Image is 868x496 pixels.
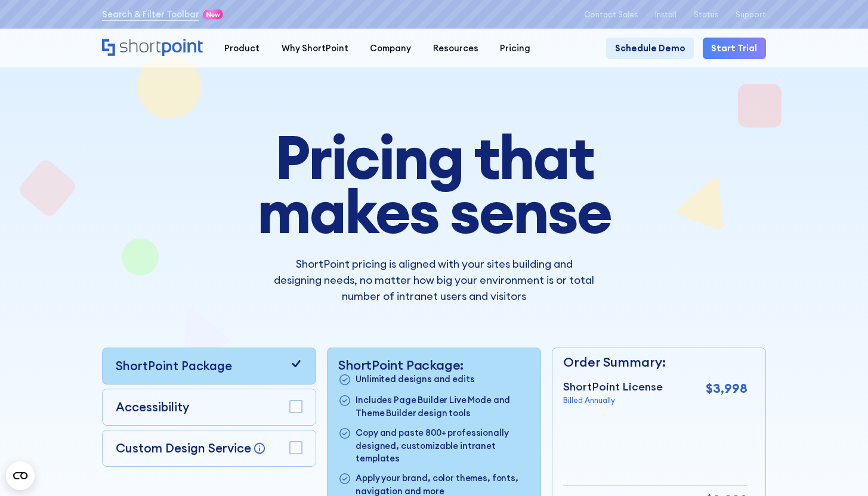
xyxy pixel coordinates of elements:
[102,8,199,21] a: Search & Filter Toolbar
[500,42,530,55] div: Pricing
[370,42,411,55] div: Company
[694,10,718,19] a: Status
[584,10,638,19] a: Contact Sales
[563,379,663,395] p: ShortPoint License
[356,393,529,420] p: Includes Page Builder Live Mode and Theme Builder design tools
[6,461,35,490] button: Open CMP widget
[356,426,529,465] p: Copy and paste 800+ professionally designed, customizable intranet templates
[422,38,489,59] a: Resources
[224,42,260,55] div: Product
[271,256,597,305] p: ShortPoint pricing is aligned with your sites building and designing needs, no matter how big you...
[703,38,766,59] a: Start Trial
[563,352,747,372] p: Order Summary:
[116,441,251,455] p: Custom Design Service
[606,38,694,59] a: Schedule Demo
[356,373,474,387] p: Unlimited designs and edits
[736,10,766,19] a: Support
[808,439,868,496] iframe: Chat Widget
[271,38,359,59] a: Why ShortPoint
[655,10,677,19] a: Install
[563,395,663,406] p: Billed Annually
[489,38,541,59] a: Pricing
[338,357,530,373] p: ShortPoint Package:
[190,130,678,238] h1: Pricing that makes sense
[116,398,189,417] p: Accessibility
[214,38,270,59] a: Product
[116,357,232,376] p: ShortPoint Package
[282,42,348,55] div: Why ShortPoint
[102,39,203,58] a: Home
[433,42,478,55] div: Resources
[359,38,422,59] a: Company
[706,379,747,398] p: $3,998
